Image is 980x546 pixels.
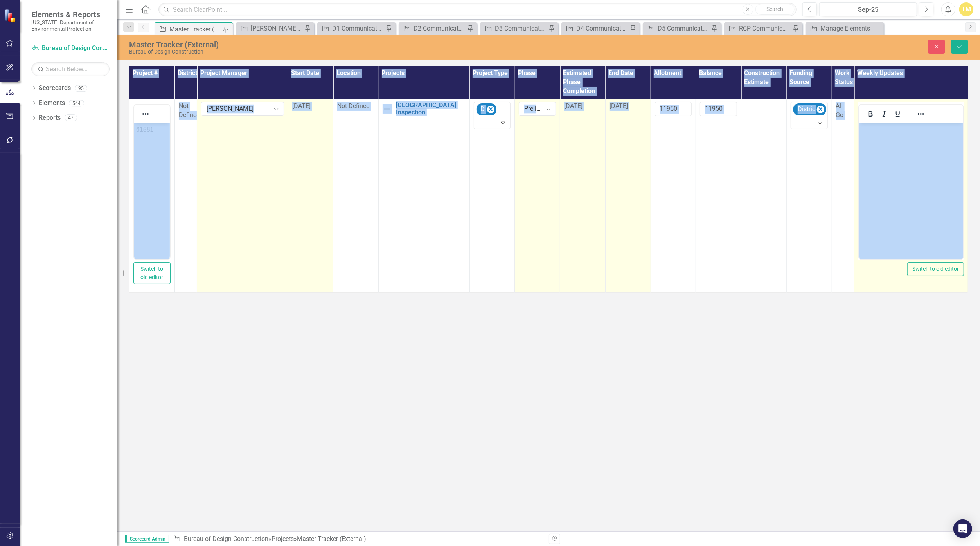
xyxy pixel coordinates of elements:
[859,123,963,259] iframe: Rich Text Area
[297,535,366,542] div: Master Tracker (External)
[907,262,964,276] button: Switch to old editor
[891,108,904,119] button: Underline
[564,102,583,110] span: [DATE]
[69,100,84,106] div: 544
[807,23,882,33] a: Manage Elements
[878,108,891,119] button: Italic
[169,24,221,34] div: Master Tracker (External)
[864,108,877,119] button: Bold
[75,85,87,92] div: 95
[207,105,270,114] div: [PERSON_NAME]
[959,2,973,16] button: TM
[337,102,370,110] span: Not Defined
[173,535,543,544] div: » »
[31,10,110,19] span: Elements & Reports
[272,535,294,542] a: Projects
[251,23,302,33] div: [PERSON_NAME] Tracker
[914,108,928,119] button: Reveal or hide additional toolbar items
[129,40,605,49] div: Master Tracker (External)
[414,23,465,33] div: D2 Communications Tracker
[658,23,709,33] div: D5 Communications Tracker
[65,115,77,121] div: 47
[836,102,844,119] span: All Go
[31,44,110,53] a: Bureau of Design Construction
[524,105,542,114] div: Preliminary
[645,23,709,33] a: D5 Communications Tracker
[739,23,791,33] div: RCP Communications Tracker
[158,3,796,16] input: Search ClearPoint...
[31,62,110,76] input: Search Below...
[31,19,110,32] small: [US_STATE] Department of Environmental Protection
[795,104,816,115] div: District
[401,23,465,33] a: D2 Communications Tracker
[563,23,628,33] a: D4 Communications Tracker
[766,6,783,12] span: Search
[817,106,824,113] div: Remove District
[4,9,18,22] img: ClearPoint Strategy
[495,23,547,33] div: D3 Communications Tracker
[125,535,169,543] span: Scorecard Admin
[238,23,302,33] a: [PERSON_NAME] Tracker
[129,49,605,55] div: Bureau of Design Construction
[576,23,628,33] div: D4 Communications Tracker
[822,5,915,14] div: Sep-25
[39,114,61,123] a: Reports
[819,2,917,16] button: Sep-25
[755,4,795,15] button: Search
[39,84,71,93] a: Scorecards
[39,99,65,108] a: Elements
[610,102,628,110] span: [DATE]
[396,102,466,115] a: [GEOGRAPHIC_DATA] Inspection
[319,23,384,33] a: D1 Communications Tracker
[478,104,486,115] div: D
[820,23,882,33] div: Manage Elements
[179,102,200,119] span: Not Defined
[134,123,170,259] iframe: Rich Text Area
[292,102,311,110] span: [DATE]
[383,104,392,114] img: Not Defined
[953,519,972,538] div: Open Intercom Messenger
[184,535,268,542] a: Bureau of Design Construction
[139,108,152,119] button: Reveal or hide additional toolbar items
[726,23,791,33] a: RCP Communications Tracker
[332,23,384,33] div: D1 Communications Tracker
[487,106,494,113] div: Remove D
[482,23,547,33] a: D3 Communications Tracker
[133,262,171,284] button: Switch to old editor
